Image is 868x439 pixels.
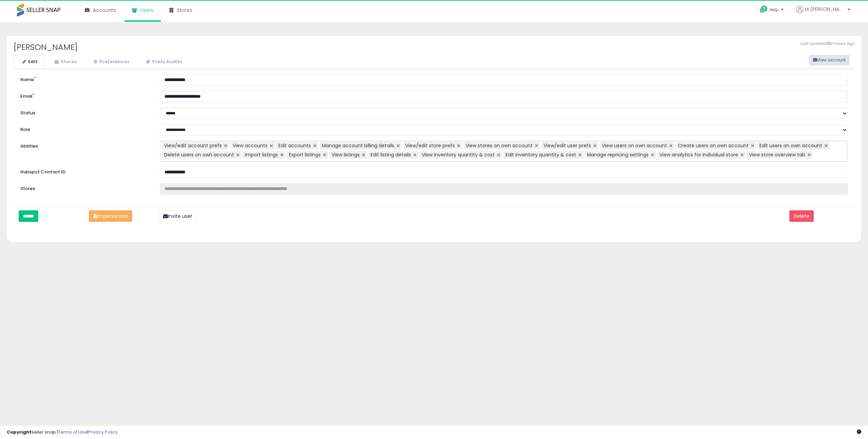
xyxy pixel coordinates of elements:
label: Stores [20,186,35,192]
span: Help [770,7,779,13]
span: Users [140,7,154,14]
span: Edit inventory quantity & cost [506,151,576,158]
span: View accounts [233,142,268,149]
span: View/edit store prefs [405,142,455,149]
label: Hubspot Contact ID [15,167,155,175]
label: Abilities [20,143,38,150]
span: Accounts [93,7,116,14]
span: Delete users on own account [164,151,234,158]
label: Role [15,124,155,133]
i: Get Help [759,5,768,14]
span: View stores on own account [466,142,533,149]
span: View/edit user prefs [544,142,591,149]
span: Import listings [245,151,278,158]
span: Manage repricing settings [587,151,649,158]
span: Edit users on own account [759,142,822,149]
span: View analytics for individual store [659,151,738,158]
span: View listings [332,151,360,158]
span: Hi [PERSON_NAME] [805,6,846,13]
span: Create users on own account [678,142,749,149]
span: Edit accounts [278,142,311,149]
span: Manage account billing details [322,142,394,149]
span: View users on own account [602,142,667,149]
a: Edit [14,55,45,69]
span: View store overview tab [749,151,805,158]
span: Last updated: 21 hours ago [801,41,854,46]
span: Edit listing details [371,151,411,158]
button: View account [809,55,849,65]
span: Stores [177,7,192,14]
span: View/edit account prefs [164,142,222,149]
label: Status [15,108,155,116]
span: View inventory quantity & cost [422,151,495,158]
a: Hi [PERSON_NAME] [796,6,850,21]
span: Export listings [289,151,321,158]
label: Email [15,91,155,100]
h2: [PERSON_NAME] [14,43,854,52]
button: Impersonate [89,210,132,222]
button: Delete [789,210,814,222]
button: Invite user [159,210,197,222]
a: Preferences [85,55,137,69]
a: View account [804,55,814,65]
label: Name [15,74,155,83]
a: Prefs Audits [137,55,190,69]
a: Stores [45,55,84,69]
